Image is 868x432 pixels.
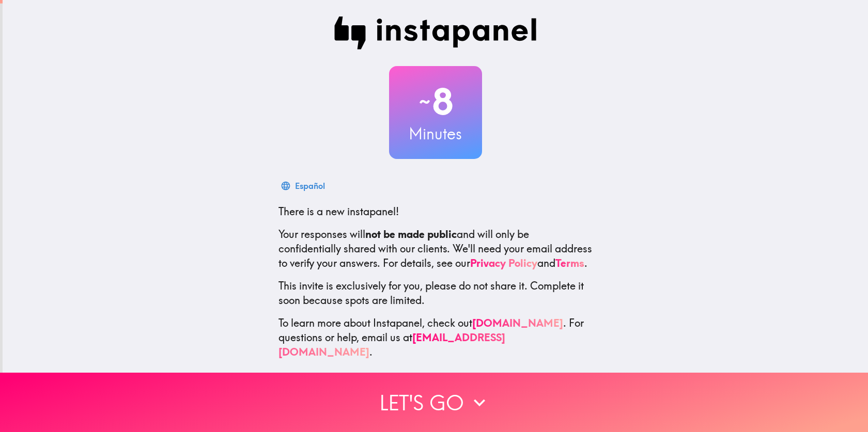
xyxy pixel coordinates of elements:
a: [DOMAIN_NAME] [472,316,563,329]
h2: 8 [389,81,482,123]
a: Terms [555,257,584,269]
button: Español [278,175,329,196]
b: not be made public [365,228,457,241]
a: Privacy Policy [470,257,537,269]
p: Your responses will and will only be confidentially shared with our clients. We'll need your emai... [278,227,593,270]
img: Instapanel [334,17,537,50]
p: This invite is exclusively for you, please do not share it. Complete it soon because spots are li... [278,279,593,308]
p: To learn more about Instapanel, check out . For questions or help, email us at . [278,316,593,359]
span: ~ [417,86,432,117]
div: Español [295,179,325,193]
a: [EMAIL_ADDRESS][DOMAIN_NAME] [278,331,505,358]
span: There is a new instapanel! [278,205,399,218]
h3: Minutes [389,123,482,145]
